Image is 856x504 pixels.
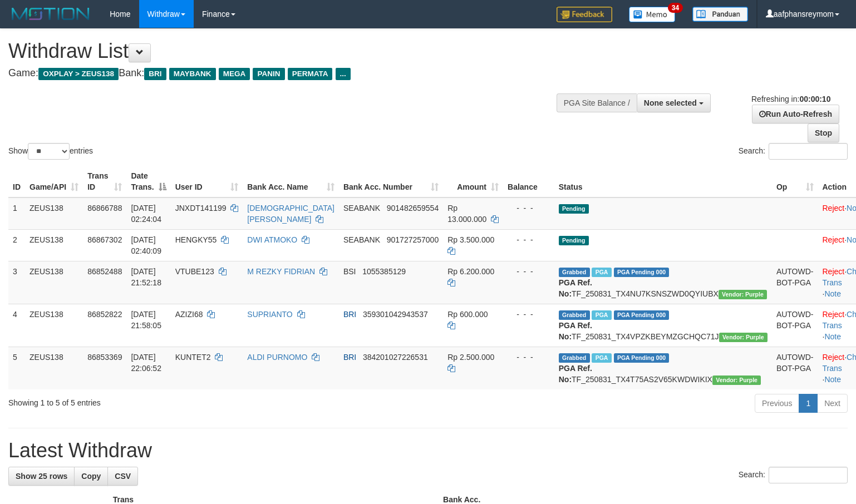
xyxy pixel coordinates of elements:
td: TF_250831_TX4VPZKBEYMZGCHQC71J [554,304,772,347]
span: Vendor URL: https://trx4.1velocity.biz [712,375,761,385]
span: Pending [559,236,589,245]
label: Search: [739,467,848,483]
a: Reject [823,235,845,244]
span: Marked by aaftrukkakada [592,353,611,363]
span: 86867302 [87,235,122,244]
h1: Withdraw List [8,40,559,62]
span: [DATE] 21:58:05 [131,310,161,330]
img: Feedback.jpg [557,7,612,22]
span: ... [336,68,351,80]
th: Op: activate to sort column ascending [772,166,818,197]
th: User ID: activate to sort column ascending [171,166,243,197]
span: Copy 1055385129 to clipboard [362,267,406,276]
span: Rp 13.000.000 [447,204,486,224]
span: Show 25 rows [16,472,67,481]
span: None selected [644,98,697,107]
h4: Game: Bank: [8,68,559,79]
span: 86852822 [87,310,122,319]
span: SEABANK [343,235,380,244]
a: Note [824,289,841,298]
span: PERMATA [288,68,333,80]
td: AUTOWD-BOT-PGA [772,304,818,347]
td: 5 [8,347,25,389]
th: Game/API: activate to sort column ascending [25,166,83,197]
span: Grabbed [559,310,590,320]
span: Marked by aaftrukkakada [592,310,611,320]
a: 1 [799,394,818,413]
span: Vendor URL: https://trx4.1velocity.biz [719,333,768,342]
th: Bank Acc. Number: activate to sort column ascending [339,166,443,197]
td: 4 [8,304,25,347]
span: Rp 3.500.000 [447,235,494,244]
span: SEABANK [343,204,380,213]
td: AUTOWD-BOT-PGA [772,261,818,304]
a: Reject [823,353,845,362]
td: TF_250831_TX4NU7KSNSZWD0QYIUBX [554,261,772,304]
span: Grabbed [559,268,590,277]
span: Pending [559,204,589,214]
span: MEGA [219,68,250,80]
span: Rp 600.000 [447,310,488,319]
img: Button%20Memo.svg [629,7,676,22]
div: PGA Site Balance / [557,93,637,112]
td: ZEUS138 [25,229,83,261]
th: Balance [503,166,554,197]
b: PGA Ref. No: [559,321,592,341]
span: Refreshing in: [751,95,830,103]
td: ZEUS138 [25,197,83,230]
a: Next [817,394,848,413]
span: PGA Pending [614,268,670,277]
span: Copy 384201027226531 to clipboard [363,353,428,362]
th: Bank Acc. Name: activate to sort column ascending [243,166,339,197]
a: Reject [823,310,845,319]
span: PGA Pending [614,353,670,363]
b: PGA Ref. No: [559,364,592,384]
a: Reject [823,204,845,213]
div: Showing 1 to 5 of 5 entries [8,393,348,408]
span: PANIN [253,68,284,80]
span: Grabbed [559,353,590,363]
span: Copy 359301042943537 to clipboard [363,310,428,319]
span: 86853369 [87,353,122,362]
a: ALDI PURNOMO [247,353,307,362]
span: [DATE] 21:52:18 [131,267,161,287]
th: Trans ID: activate to sort column ascending [83,166,126,197]
span: 34 [668,3,683,13]
input: Search: [769,467,848,483]
div: - - - [508,352,550,363]
a: Note [824,375,841,384]
span: 86852488 [87,267,122,276]
span: Rp 2.500.000 [447,353,494,362]
td: AUTOWD-BOT-PGA [772,347,818,389]
span: HENGKY55 [175,235,217,244]
button: None selected [637,93,711,112]
span: CSV [115,472,131,481]
input: Search: [769,143,848,160]
span: KUNTET2 [175,353,211,362]
span: BRI [144,68,166,80]
span: AZIZI68 [175,310,203,319]
a: CSV [107,467,138,486]
a: Reject [823,267,845,276]
span: Marked by aafsolysreylen [592,268,611,277]
a: [DEMOGRAPHIC_DATA][PERSON_NAME] [247,204,334,224]
a: DWI ATMOKO [247,235,297,244]
label: Show entries [8,143,93,160]
a: Stop [808,123,839,142]
span: PGA Pending [614,310,670,320]
td: ZEUS138 [25,261,83,304]
span: [DATE] 02:40:09 [131,235,161,255]
td: TF_250831_TX4T75AS2V65KWDWIKIX [554,347,772,389]
span: BRI [343,353,356,362]
div: - - - [508,202,550,214]
a: Run Auto-Refresh [752,105,839,123]
img: MOTION_logo.png [8,6,93,22]
div: - - - [508,309,550,320]
strong: 00:00:10 [799,95,830,103]
span: VTUBE123 [175,267,214,276]
a: Copy [74,467,108,486]
span: Copy 901727257000 to clipboard [387,235,439,244]
th: ID [8,166,25,197]
div: - - - [508,234,550,245]
td: 3 [8,261,25,304]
